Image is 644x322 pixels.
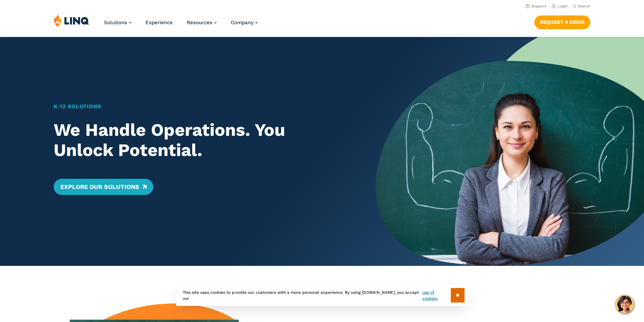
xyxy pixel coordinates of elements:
[187,19,212,26] span: Resources
[54,14,89,27] img: LINQ | K‑12 Software
[104,19,131,26] a: Solutions
[552,4,568,8] a: Login
[615,295,634,314] button: Hello, have a question? Let’s chat.
[104,19,127,26] span: Solutions
[578,4,590,8] span: Search
[534,15,590,29] a: Request a Demo
[54,120,350,160] h2: We Handle Operations. You Unlock Potential.
[146,19,173,26] a: Experience
[573,4,590,9] button: Open Search Bar
[231,19,254,26] span: Company
[104,14,258,36] nav: Primary Navigation
[534,14,590,29] nav: Button Navigation
[376,37,644,266] img: Home Banner
[187,19,217,26] a: Resources
[526,4,546,8] a: Support
[54,103,350,111] h1: K‑12 Solutions
[422,289,451,301] a: use of cookies.
[176,285,468,306] div: This site uses cookies to provide our customers with a more personal experience. By using [DOMAIN...
[231,19,258,26] a: Company
[54,179,153,195] a: Explore Our Solutions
